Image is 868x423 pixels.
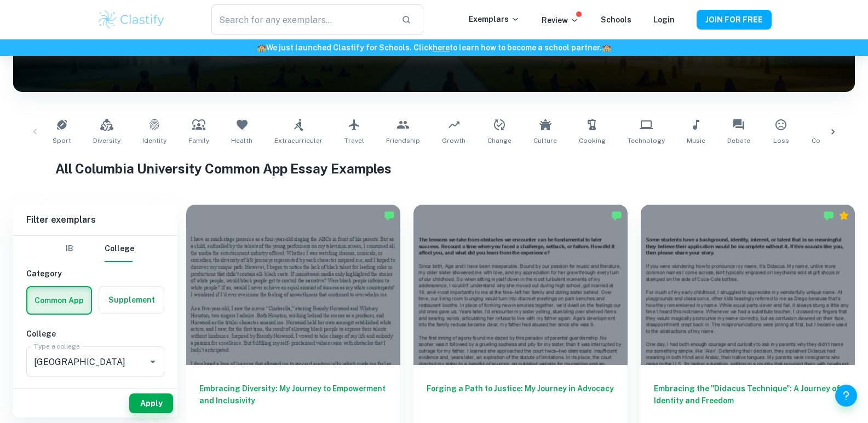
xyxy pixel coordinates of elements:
p: Exemplars [469,13,520,25]
button: Supplement [99,287,164,313]
span: Music [687,136,705,146]
span: Technology [628,136,665,146]
button: Help and Feedback [835,385,857,407]
span: Travel [344,136,364,146]
span: Loss [773,136,789,146]
span: Identity [142,136,166,146]
span: Change [487,136,511,146]
img: Marked [823,210,834,221]
span: Health [231,136,252,146]
h6: Embracing Diversity: My Journey to Empowerment and Inclusivity [199,383,387,419]
span: Diversity [93,136,120,146]
h6: We just launched Clastify for Schools. Click to learn how to become a school partner. [2,42,866,54]
button: Apply [129,393,173,413]
img: Marked [611,210,622,221]
button: College [105,236,134,262]
span: Friendship [386,136,420,146]
a: Login [653,15,675,24]
span: Growth [442,136,465,146]
span: Extracurricular [274,136,323,146]
a: Schools [601,15,631,24]
img: Clastify logo [97,9,166,31]
label: Type a college [34,341,79,351]
span: Debate [727,136,750,146]
input: Search for any exemplars... [211,4,392,35]
h6: Embracing the "Didacus Technique": A Journey of Identity and Freedom [654,383,842,419]
button: JOIN FOR FREE [697,10,772,30]
a: here [433,43,450,52]
h6: Category [26,268,164,280]
span: Cooking [579,136,606,146]
span: Community [812,136,848,146]
h1: All Columbia University Common App Essay Examples [55,159,813,178]
span: Family [188,136,209,146]
button: IB [56,236,83,262]
span: Sport [53,136,71,146]
h6: Forging a Path to Justice: My Journey in Advocacy [427,383,614,419]
span: Culture [533,136,557,146]
span: 🏫 [257,43,266,52]
div: Filter type choice [56,236,134,262]
button: Common App [27,287,91,314]
h6: College [26,328,164,340]
button: Open [145,354,160,369]
span: 🏫 [602,43,611,52]
div: Premium [838,210,849,221]
img: Marked [384,210,395,221]
h6: Filter exemplars [13,205,177,235]
p: Review [542,14,579,26]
